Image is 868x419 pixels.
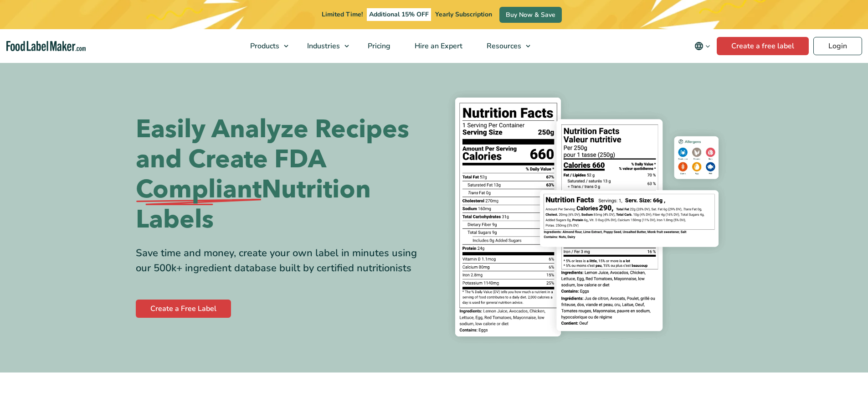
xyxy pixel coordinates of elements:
[813,37,862,55] a: Login
[484,41,522,51] span: Resources
[435,10,492,19] span: Yearly Subscription
[238,29,293,63] a: Products
[295,29,354,63] a: Industries
[499,7,562,23] a: Buy Now & Save
[688,37,717,55] button: Change language
[6,41,86,52] a: Food Label Maker homepage
[403,29,473,63] a: Hire an Expert
[717,37,809,55] a: Create a free label
[356,29,401,63] a: Pricing
[136,246,427,276] div: Save time and money, create your own label in minutes using our 500k+ ingredient database built b...
[365,41,391,51] span: Pricing
[247,41,280,51] span: Products
[304,41,341,51] span: Industries
[136,114,427,235] h1: Easily Analyze Recipes and Create FDA Nutrition Labels
[367,8,431,21] span: Additional 15% OFF
[412,41,463,51] span: Hire an Expert
[322,10,363,19] span: Limited Time!
[136,175,262,205] span: Compliant
[136,300,231,318] a: Create a Free Label
[475,29,535,63] a: Resources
